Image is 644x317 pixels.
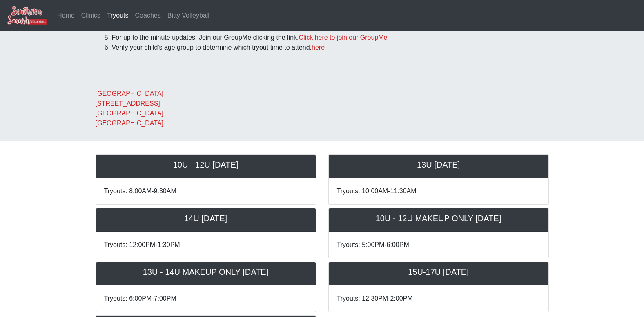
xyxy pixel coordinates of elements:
a: Clinics [78,7,104,24]
p: Tryouts: 6:00PM-7:00PM [104,294,308,303]
a: Tryouts [104,7,132,24]
h5: 13U [DATE] [337,160,540,170]
a: here [312,44,325,51]
p: Tryouts: 12:30PM-2:00PM [337,294,540,303]
li: Verify your child's age group to determine which tryout time to attend. [112,43,549,52]
h5: 15U-17U [DATE] [337,267,540,277]
a: Click here to join our GroupMe [299,34,388,41]
p: Tryouts: 12:00PM-1:30PM [104,240,308,250]
p: Tryouts: 5:00PM-6:00PM [337,240,540,250]
p: Tryouts: 8:00AM-9:30AM [104,186,308,196]
h5: 13U - 14U MAKEUP ONLY [DATE] [104,267,308,277]
a: [GEOGRAPHIC_DATA][STREET_ADDRESS][GEOGRAPHIC_DATA][GEOGRAPHIC_DATA] [96,90,164,127]
img: Southern Smash Volleyball [7,5,47,25]
h5: 14U [DATE] [104,213,308,223]
p: Tryouts: 10:00AM-11:30AM [337,186,540,196]
li: For up to the minute updates, Join our GroupMe clicking the link. [112,33,549,43]
h5: 10U - 12U MAKEUP ONLY [DATE] [337,213,540,223]
a: Home [54,7,78,24]
h5: 10U - 12U [DATE] [104,160,308,170]
a: Bitty Volleyball [164,7,213,24]
a: Coaches [132,7,164,24]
